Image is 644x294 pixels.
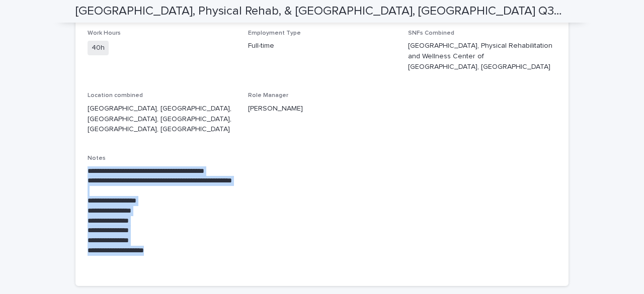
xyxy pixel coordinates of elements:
span: SNFs Combined [408,30,454,36]
span: 40h [88,41,109,55]
p: [GEOGRAPHIC_DATA], Physical Rehabilitation and Wellness Center of [GEOGRAPHIC_DATA], [GEOGRAPHIC_... [408,41,556,72]
h2: [GEOGRAPHIC_DATA], Physical Rehab, & [GEOGRAPHIC_DATA], [GEOGRAPHIC_DATA] Q3 2025 [75,4,565,19]
span: Notes [88,155,106,161]
span: Role Manager [248,92,288,99]
p: [GEOGRAPHIC_DATA], [GEOGRAPHIC_DATA], [GEOGRAPHIC_DATA], [GEOGRAPHIC_DATA], [GEOGRAPHIC_DATA], [G... [88,104,236,135]
span: Work Hours [88,30,121,36]
span: Location combined [88,92,143,99]
p: Full-time [248,41,396,51]
p: [PERSON_NAME] [248,104,396,114]
span: Employment Type [248,30,301,36]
